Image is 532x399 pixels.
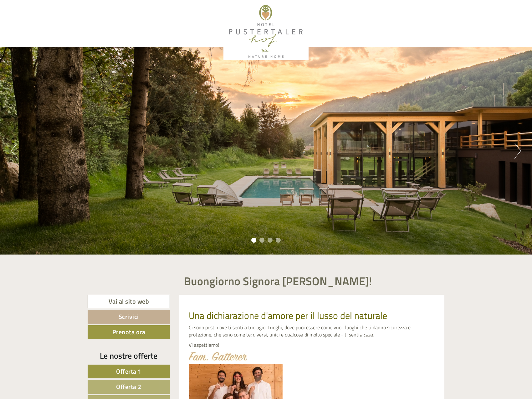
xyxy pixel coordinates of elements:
em: casa [363,331,373,338]
em: a [360,331,362,338]
h1: Buongiorno Signora [PERSON_NAME]! [184,275,372,287]
a: Vai al sito web [88,295,170,308]
button: Previous [11,143,18,159]
span: Offerta 2 [116,382,141,391]
a: Scrivici [88,310,170,324]
span: Una dichiarazione d'amore per il lusso del naturale [189,308,387,323]
div: Le nostre offerte [88,350,170,361]
img: image [189,352,247,361]
button: Next [514,143,521,159]
p: Ci sono posti dove ti senti a tuo agio. Luoghi, dove puoi essere come vuoi, luoghi che ti danno s... [189,324,435,338]
span: Offerta 1 [116,366,141,376]
a: Prenota ora [88,325,170,339]
p: Vi aspettiamo! [189,341,435,349]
